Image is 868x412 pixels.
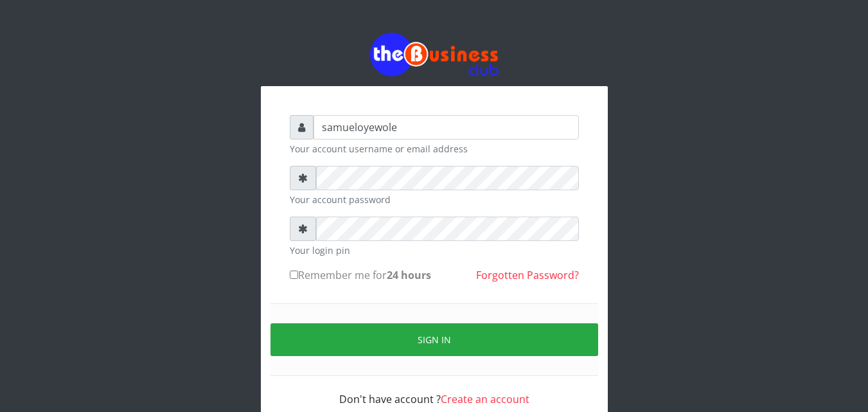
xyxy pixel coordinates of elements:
[314,115,579,139] input: Username or email address
[476,268,579,282] a: Forgotten Password?
[290,244,579,257] small: Your login pin
[441,392,529,406] a: Create an account
[290,193,579,206] small: Your account password
[290,376,579,407] div: Don't have account ?
[387,268,431,282] b: 24 hours
[290,271,298,279] input: Remember me for24 hours
[290,142,579,156] small: Your account username or email address
[290,267,431,283] label: Remember me for
[270,323,598,356] button: Sign in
